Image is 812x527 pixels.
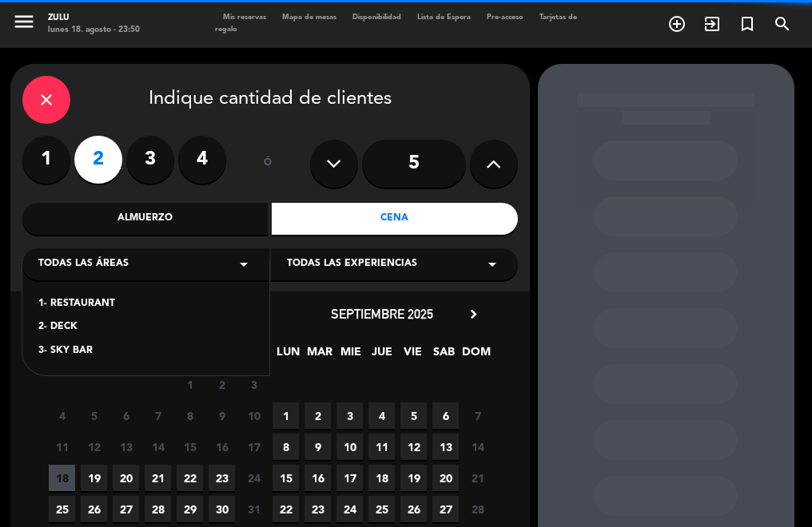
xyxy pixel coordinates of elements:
span: septiembre 2025 [331,306,433,322]
span: 4 [49,402,75,429]
span: 11 [368,434,395,460]
span: 3 [336,402,363,429]
div: 1- RESTAURANT [38,296,253,312]
span: 13 [113,434,139,460]
span: 22 [273,496,299,522]
span: 21 [464,465,491,491]
span: 27 [113,496,139,522]
div: lunes 18. agosto - 23:50 [48,24,140,36]
span: 14 [464,434,491,460]
span: 17 [336,465,363,491]
span: 24 [241,465,267,491]
span: 23 [209,465,235,491]
span: 11 [49,434,75,460]
span: 17 [241,434,267,460]
span: 2 [209,371,235,398]
i: exit_to_app [703,14,722,34]
span: 8 [273,434,299,460]
span: MIE [337,343,364,369]
span: 12 [81,434,107,460]
span: 26 [400,496,427,522]
span: 6 [113,402,139,429]
label: 2 [74,136,122,184]
div: Indique cantidad de clientes [22,76,518,124]
label: 1 [22,136,70,184]
i: arrow_drop_down [483,255,502,274]
span: DOM [462,343,488,369]
span: Todas las áreas [38,256,129,272]
i: add_circle_outline [667,14,687,34]
label: 4 [178,136,226,184]
span: LUN [275,343,301,369]
span: MAR [306,343,332,369]
div: Almuerzo [22,203,269,235]
span: 3 [241,371,267,398]
span: 28 [464,496,491,522]
span: 2 [304,402,331,429]
span: 9 [209,402,235,429]
span: 18 [49,465,75,491]
span: 9 [304,434,331,460]
span: 5 [400,402,427,429]
span: 19 [400,465,427,491]
span: Todas las experiencias [287,256,417,272]
span: 23 [304,496,331,522]
div: Cena [272,203,518,235]
span: 6 [432,402,459,429]
span: 8 [177,402,203,429]
span: 29 [177,496,203,522]
span: 15 [273,465,299,491]
span: 5 [81,402,107,429]
span: 28 [145,496,171,522]
span: JUE [368,343,395,369]
i: chevron_right [465,306,482,323]
span: 22 [177,465,203,491]
div: ó [242,136,294,192]
span: 20 [432,465,459,491]
span: Mapa de mesas [274,14,344,21]
span: 26 [81,496,107,522]
span: 15 [177,434,203,460]
i: search [773,14,792,34]
span: Pre-acceso [479,14,531,21]
span: 21 [145,465,171,491]
span: 24 [336,496,363,522]
span: VIE [400,343,426,369]
span: 10 [336,434,363,460]
span: 25 [368,496,395,522]
span: 1 [177,371,203,398]
span: 31 [241,496,267,522]
span: 4 [368,402,395,429]
span: 14 [145,434,171,460]
span: 16 [209,434,235,460]
div: 2- DECK [38,319,253,335]
span: 7 [145,402,171,429]
i: arrow_drop_down [234,255,253,274]
span: 25 [49,496,75,522]
i: menu [12,10,36,34]
span: 10 [241,402,267,429]
i: close [37,90,56,109]
span: 16 [304,465,331,491]
div: 3- SKY BAR [38,343,253,359]
span: 30 [209,496,235,522]
div: ZULU [48,12,140,24]
i: turned_in_not [738,14,757,34]
span: 19 [81,465,107,491]
span: Disponibilidad [344,14,409,21]
span: 1 [273,402,299,429]
span: Lista de Espera [409,14,479,21]
label: 3 [126,136,174,184]
span: 20 [113,465,139,491]
span: 12 [400,434,427,460]
span: 7 [464,402,491,429]
span: Mis reservas [215,14,274,21]
span: 18 [368,465,395,491]
span: 13 [432,434,459,460]
span: 27 [432,496,459,522]
span: SAB [431,343,457,369]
